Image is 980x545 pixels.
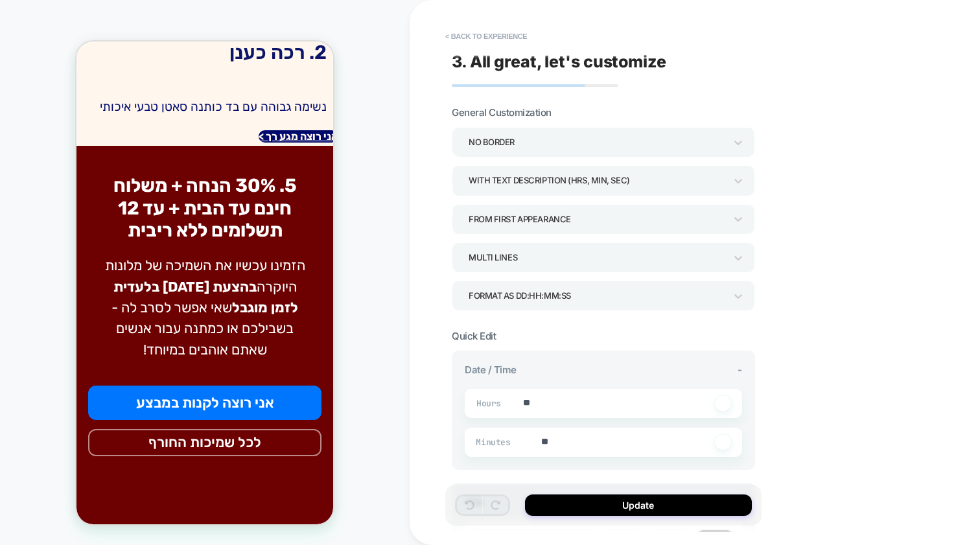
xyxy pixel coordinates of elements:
button: < Back to experience [439,26,533,47]
button: Update [525,494,752,516]
span: - [738,364,742,376]
a: אני רוצה לקנות במבצע [12,344,245,378]
div: WITH TEXT DESCRIPTION (HRS, MIN, SEC) [469,172,725,189]
div: FROM FIRST APPEARANCE [469,211,725,228]
p: הזמינו עכשיו את השמיכה של מלונות היוקרה שאי אפשר לסרב לה - בשבילכם או כמתנה עבור אנשים שאתם אוהבי... [21,214,235,319]
a: אני רוצה מגע רך > [182,89,261,101]
h2: 5. 30% הנחה + משלוח חינם עד הבית + עד 12 תשלומים ללא ריבית [21,133,235,200]
span: Hours [476,398,493,409]
span: Minutes [476,437,510,448]
div: NO BORDER [469,133,725,151]
strong: בהצעת [DATE] בלעדית לזמן מוגבל [37,237,222,274]
span: General Customization [452,106,552,119]
span: Date / Time [465,364,517,376]
p: נשימה גבוהה עם בד כותנה סאטן טבעי איכותי [23,56,250,75]
div: MULTI LINES [469,249,725,266]
a: לכל שמיכות החורף [12,388,245,415]
span: Quick Edit [452,330,496,342]
div: Format as DD:HH:MM:SS [469,287,725,305]
span: 3. All great, let's customize [452,52,666,71]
